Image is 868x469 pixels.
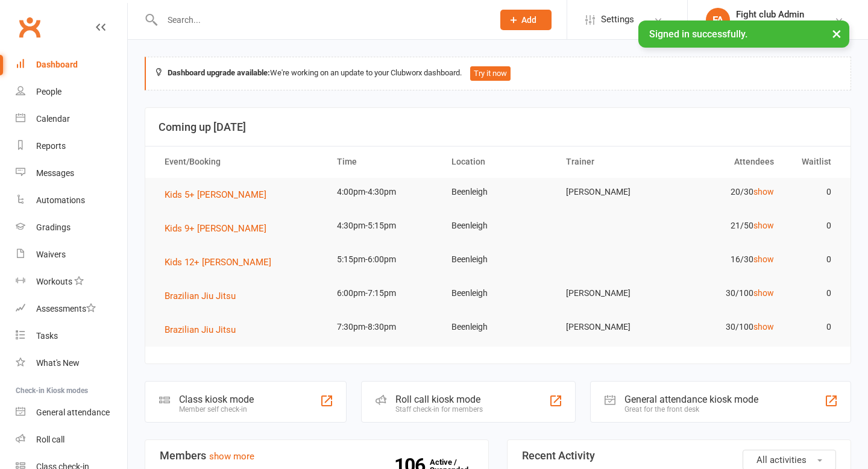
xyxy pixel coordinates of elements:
[16,133,127,160] a: Reports
[160,450,474,462] h3: Members
[145,57,851,90] div: We're working on an update to your Clubworx dashboard.
[441,178,555,206] td: Beenleigh
[736,20,826,31] div: Jiu Jitsu Works PTY LTD
[785,279,842,307] td: 0
[670,279,784,307] td: 30/100
[785,212,842,240] td: 0
[785,146,842,177] th: Waitlist
[326,146,441,177] th: Time
[36,195,85,205] div: Automations
[36,331,58,341] div: Tasks
[441,146,555,177] th: Location
[624,405,758,414] div: Great for the front desk
[753,221,774,230] a: show
[785,313,842,341] td: 0
[16,78,127,105] a: People
[521,15,536,25] span: Add
[500,10,552,30] button: Add
[165,189,266,200] span: Kids 5+ [PERSON_NAME]
[165,257,271,268] span: Kids 12+ [PERSON_NAME]
[753,322,774,332] a: show
[670,212,784,240] td: 21/50
[16,268,127,295] a: Workouts
[601,6,634,33] span: Settings
[36,168,74,178] div: Messages
[165,323,244,337] button: Brazilian Jiu Jitsu
[165,324,236,335] span: Brazilian Jiu Jitsu
[326,279,441,307] td: 6:00pm-7:15pm
[16,160,127,187] a: Messages
[395,405,483,414] div: Staff check-in for members
[670,313,784,341] td: 30/100
[522,450,836,462] h3: Recent Activity
[785,178,842,206] td: 0
[179,394,254,405] div: Class kiosk mode
[165,289,244,303] button: Brazilian Jiu Jitsu
[624,394,758,405] div: General attendance kiosk mode
[16,426,127,453] a: Roll call
[165,187,275,202] button: Kids 5+ [PERSON_NAME]
[670,146,784,177] th: Attendees
[555,178,670,206] td: [PERSON_NAME]
[179,405,254,414] div: Member self check-in
[36,408,110,417] div: General attendance
[16,399,127,426] a: General attendance kiosk mode
[16,105,127,133] a: Calendar
[36,435,64,444] div: Roll call
[470,66,511,81] button: Try it now
[159,11,485,28] input: Search...
[753,254,774,264] a: show
[441,245,555,274] td: Beenleigh
[326,212,441,240] td: 4:30pm-5:15pm
[165,291,236,301] span: Brazilian Jiu Jitsu
[670,178,784,206] td: 20/30
[670,245,784,274] td: 16/30
[36,358,80,368] div: What's New
[441,279,555,307] td: Beenleigh
[441,313,555,341] td: Beenleigh
[168,68,270,77] strong: Dashboard upgrade available:
[756,455,807,465] span: All activities
[16,323,127,350] a: Tasks
[16,241,127,268] a: Waivers
[826,20,848,46] button: ×
[753,288,774,298] a: show
[16,187,127,214] a: Automations
[16,350,127,377] a: What's New
[165,255,280,269] button: Kids 12+ [PERSON_NAME]
[16,295,127,323] a: Assessments
[36,114,70,124] div: Calendar
[36,87,61,96] div: People
[555,279,670,307] td: [PERSON_NAME]
[736,9,826,20] div: Fight club Admin
[16,214,127,241] a: Gradings
[36,304,96,313] div: Assessments
[326,178,441,206] td: 4:00pm-4:30pm
[14,12,45,42] a: Clubworx
[36,277,72,286] div: Workouts
[326,245,441,274] td: 5:15pm-6:00pm
[441,212,555,240] td: Beenleigh
[159,121,837,133] h3: Coming up [DATE]
[36,222,71,232] div: Gradings
[165,221,275,236] button: Kids 9+ [PERSON_NAME]
[555,313,670,341] td: [PERSON_NAME]
[555,146,670,177] th: Trainer
[395,394,483,405] div: Roll call kiosk mode
[165,223,266,234] span: Kids 9+ [PERSON_NAME]
[36,141,66,151] div: Reports
[326,313,441,341] td: 7:30pm-8:30pm
[36,250,66,259] div: Waivers
[649,28,747,40] span: Signed in successfully.
[753,187,774,197] a: show
[36,60,78,69] div: Dashboard
[785,245,842,274] td: 0
[209,451,254,462] a: show more
[154,146,326,177] th: Event/Booking
[706,8,730,32] div: FA
[16,51,127,78] a: Dashboard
